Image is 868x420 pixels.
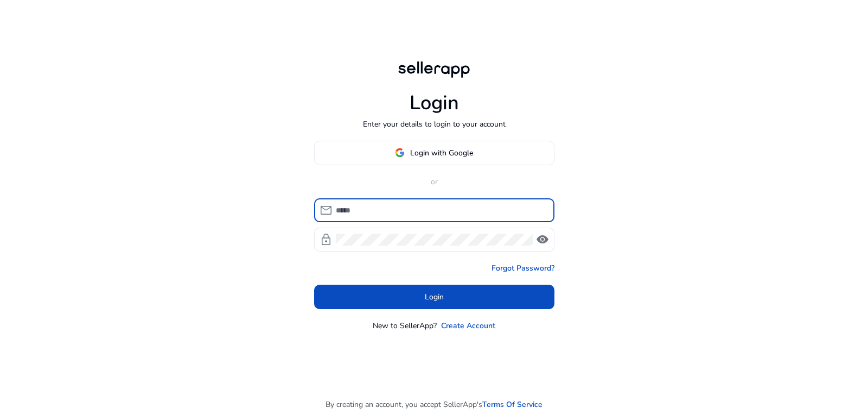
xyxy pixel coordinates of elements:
span: Login [425,291,444,303]
p: New to SellerApp? [373,320,437,331]
a: Forgot Password? [492,262,554,274]
p: Enter your details to login to your account [363,118,506,130]
img: google-logo.svg [395,148,405,158]
button: Login with Google [314,141,554,165]
button: Login [314,285,554,309]
p: or [314,176,554,187]
span: lock [320,233,333,246]
a: Create Account [441,320,495,331]
a: Terms Of Service [482,399,542,410]
span: mail [320,204,333,217]
span: Login with Google [410,147,473,159]
span: visibility [536,233,549,246]
h1: Login [410,91,459,115]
